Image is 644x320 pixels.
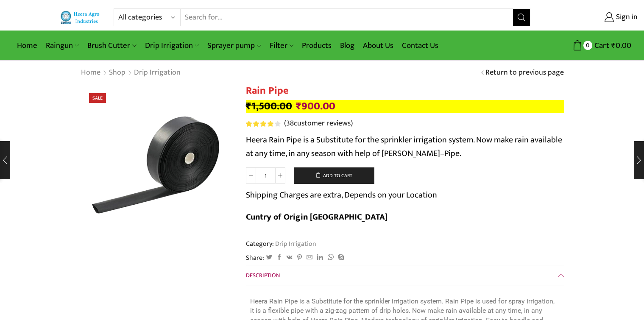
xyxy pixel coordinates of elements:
[583,41,592,50] span: 0
[203,36,265,56] a: Sprayer pump
[298,36,336,56] a: Products
[284,118,353,129] a: (38customer reviews)
[398,36,443,56] a: Contact Us
[296,97,335,115] bdi: 900.00
[81,67,181,78] nav: Breadcrumb
[246,121,280,127] div: Rated 4.13 out of 5
[246,210,388,224] b: Cuntry of Origin [GEOGRAPHIC_DATA]
[539,38,631,53] a: 0 Cart ₹0.00
[286,117,294,130] span: 38
[614,12,638,23] span: Sign in
[246,265,564,286] a: Description
[246,97,292,115] bdi: 1,500.00
[256,167,275,184] input: Product quantity
[181,9,513,26] input: Search for...
[296,97,301,115] span: ₹
[336,36,359,56] a: Blog
[246,85,564,97] h1: Rain Pipe
[81,85,233,237] img: Heera Rain Pipe
[42,36,83,56] a: Raingun
[359,36,398,56] a: About Us
[246,121,282,127] span: 38
[485,67,564,78] a: Return to previous page
[141,36,203,56] a: Drip Irrigation
[246,97,251,115] span: ₹
[611,39,631,52] bdi: 0.00
[246,188,437,202] p: Shipping Charges are extra, Depends on your Location
[592,40,609,51] span: Cart
[611,39,616,52] span: ₹
[13,36,42,56] a: Home
[294,167,374,184] button: Add to cart
[265,36,298,56] a: Filter
[81,67,101,78] a: Home
[83,36,140,56] a: Brush Cutter
[274,238,316,249] a: Drip Irrigation
[513,9,530,26] button: Search button
[246,239,316,249] span: Category:
[89,93,106,103] span: Sale
[109,67,126,78] a: Shop
[246,133,562,161] span: Heera Rain Pipe is a Substitute for the sprinkler irrigation system. Now make rain available at a...
[246,121,274,127] span: Rated out of 5 based on customer ratings
[134,67,181,78] a: Drip Irrigation
[543,10,638,25] a: Sign in
[246,253,264,263] span: Share:
[246,270,280,280] span: Description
